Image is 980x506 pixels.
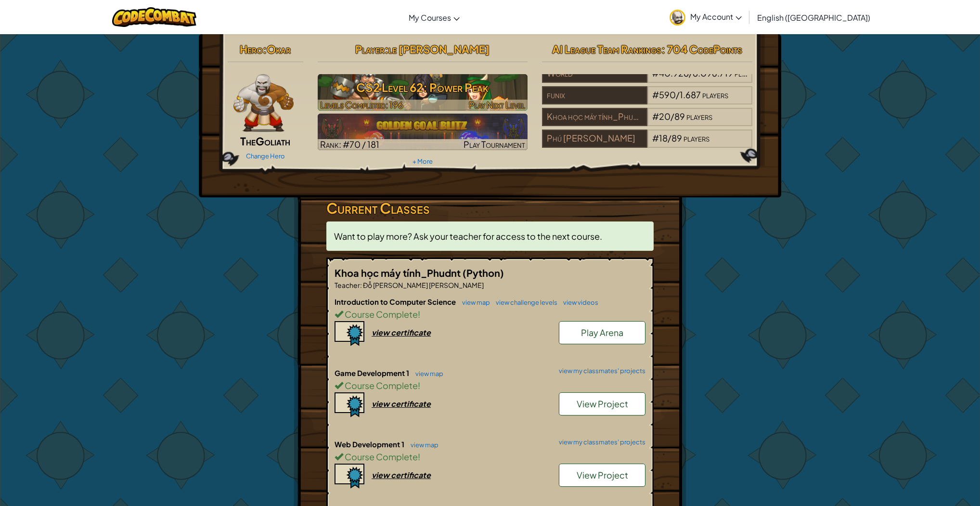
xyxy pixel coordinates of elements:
a: view certificate [335,327,431,337]
span: English ([GEOGRAPHIC_DATA]) [757,13,870,23]
h3: Current Classes [326,197,654,219]
span: Introduction to Computer Science [335,297,457,306]
span: View Project [577,469,628,480]
span: : 704 CodePoints [661,42,742,56]
span: / [668,132,671,143]
a: view certificate [335,470,431,480]
span: Want to play more? Ask your teacher for access to the next course. [334,231,602,242]
span: The [240,134,256,148]
img: certificate-icon.png [335,321,364,346]
span: Đỗ [PERSON_NAME] [PERSON_NAME] [362,281,484,289]
a: Khoa học máy tính_Phudnt#20/89players [542,117,752,128]
span: : [360,281,362,289]
div: funix [542,86,647,104]
div: Khoa học máy tính_Phudnt [542,108,647,126]
span: 590 [659,89,676,100]
span: 1.687 [680,89,701,100]
span: : [385,42,388,56]
div: Phú [PERSON_NAME] [542,130,647,148]
span: ! [418,451,420,462]
a: Rank: #70 / 181Play Tournament [318,114,528,150]
span: View Project [577,398,628,409]
a: view map [457,298,490,306]
span: le [PERSON_NAME] [388,42,490,56]
span: # [652,111,659,122]
span: My Courses [409,13,451,23]
span: Course Complete [343,451,418,462]
span: Khoa học máy tính_Phudnt [335,267,463,279]
span: My Account [690,12,742,22]
span: Game Development 1 [335,368,411,377]
a: view videos [558,298,598,306]
span: Play Next Level [469,99,525,110]
a: funix#590/1.687players [542,95,752,106]
img: certificate-icon.png [335,464,364,489]
div: view certificate [372,470,431,480]
span: Play Tournament [464,139,525,150]
a: view map [406,441,438,449]
span: Levels Completed: 196 [320,99,403,110]
span: # [652,89,659,100]
span: ! [418,380,420,391]
span: players [686,111,712,122]
a: + More [413,157,433,165]
a: My Courses [404,4,464,30]
a: view my classmates' projects [554,368,645,374]
span: players [702,89,728,100]
span: / [676,89,680,100]
img: certificate-icon.png [335,392,364,417]
img: CodeCombat logo [112,7,196,27]
span: Play Arena [581,327,623,338]
span: Goliath [256,134,290,148]
img: Golden Goal [318,114,528,150]
span: Player [355,42,385,56]
span: / [671,111,674,122]
img: goliath-pose.png [233,74,294,132]
span: Okar [267,42,291,56]
a: World#40.928/8.096.719players [542,74,752,85]
span: Hero [240,42,263,56]
span: AI League Team Rankings [552,42,661,56]
a: view map [411,370,443,377]
div: view certificate [372,327,431,337]
span: 89 [674,111,685,122]
a: view challenge levels [491,298,557,306]
a: My Account [665,2,747,32]
span: : [263,42,267,56]
a: English ([GEOGRAPHIC_DATA]) [752,4,875,30]
a: view my classmates' projects [554,439,645,445]
span: 89 [671,132,682,143]
h3: CS2 Level 62: Power Peak [318,77,528,98]
span: (Python) [463,267,504,279]
div: view certificate [372,399,431,409]
img: CS2 Level 62: Power Peak [318,74,528,111]
a: Phú [PERSON_NAME]#18/89players [542,139,752,150]
span: # [652,132,659,143]
span: 20 [659,111,671,122]
span: Teacher [335,281,360,289]
span: players [683,132,709,143]
span: 18 [659,132,668,143]
span: Web Development 1 [335,440,406,449]
a: Play Next Level [318,74,528,111]
img: avatar [670,10,685,26]
span: Course Complete [343,309,418,320]
span: Course Complete [343,380,418,391]
span: Rank: #70 / 181 [320,139,379,150]
a: view certificate [335,399,431,409]
span: ! [418,309,420,320]
a: Change Hero [246,152,285,160]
